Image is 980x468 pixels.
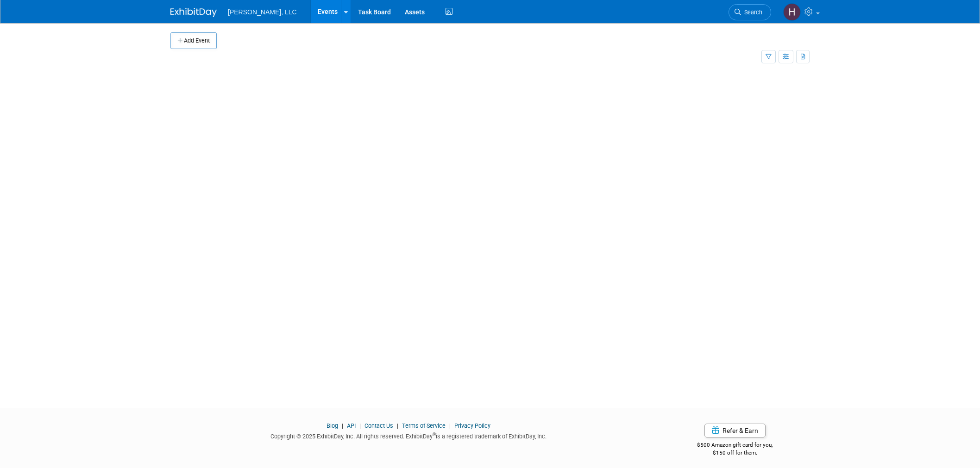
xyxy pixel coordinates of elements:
[170,32,217,49] button: Add Event
[170,8,217,17] img: ExhibitDay
[339,422,346,429] span: |
[357,422,363,429] span: |
[783,3,801,21] img: Hannah Mulholland
[454,422,490,429] a: Privacy Policy
[327,422,338,429] a: Blog
[447,422,453,429] span: |
[729,4,771,20] a: Search
[741,9,762,16] span: Search
[364,422,393,429] a: Contact Us
[704,424,766,437] a: Refer & Earn
[347,422,356,429] a: API
[402,422,446,429] a: Terms of Service
[395,422,401,429] span: |
[170,430,647,441] div: Copyright © 2025 ExhibitDay, Inc. All rights reserved. ExhibitDay is a registered trademark of Ex...
[228,8,297,16] span: [PERSON_NAME], LLC
[433,432,436,437] sup: ®
[660,435,810,456] div: $500 Amazon gift card for you,
[660,449,810,457] div: $150 off for them.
